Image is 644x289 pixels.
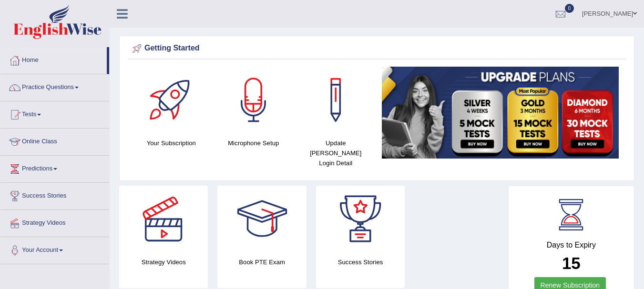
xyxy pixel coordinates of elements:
[382,67,619,159] img: small5.jpg
[135,138,208,148] h4: Your Subscription
[130,41,624,56] div: Getting Started
[316,257,405,267] h4: Success Stories
[0,74,109,98] a: Practice Questions
[299,138,372,168] h4: Update [PERSON_NAME] Login Detail
[0,47,107,71] a: Home
[119,257,208,267] h4: Strategy Videos
[562,254,581,272] b: 15
[217,257,306,267] h4: Book PTE Exam
[217,138,290,148] h4: Microphone Setup
[0,237,109,261] a: Your Account
[0,129,109,152] a: Online Class
[565,4,574,13] span: 0
[0,183,109,207] a: Success Stories
[0,210,109,234] a: Strategy Videos
[0,101,109,125] a: Tests
[519,241,624,249] h4: Days to Expiry
[0,156,109,179] a: Predictions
